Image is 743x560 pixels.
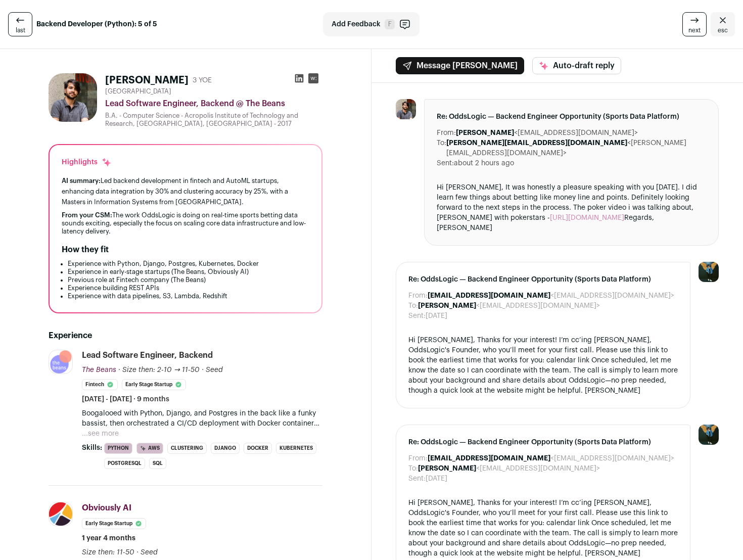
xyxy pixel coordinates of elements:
[49,330,322,342] h2: Experience
[244,443,272,454] li: Docker
[428,292,550,299] b: [EMAIL_ADDRESS][DOMAIN_NAME]
[437,138,446,158] dt: To:
[118,366,200,374] span: · Size then: 2-10 → 11-50
[167,443,207,454] li: Clustering
[446,138,706,158] dd: <[PERSON_NAME][EMAIL_ADDRESS][DOMAIN_NAME]>
[149,458,166,469] li: SQL
[408,335,678,396] div: Hi [PERSON_NAME], Thanks for your interest! I’m cc’ing [PERSON_NAME], OddsLogic's Founder, who yo...
[426,311,447,321] dd: [DATE]
[428,455,550,462] b: [EMAIL_ADDRESS][DOMAIN_NAME]
[408,463,418,474] dt: To:
[323,12,420,36] button: Add Feedback F
[82,533,135,543] span: 1 year 4 months
[418,302,476,309] b: [PERSON_NAME]
[332,19,381,29] span: Add Feedback
[426,474,447,484] dd: [DATE]
[437,158,454,168] dt: Sent:
[396,99,416,119] img: e4177b34379141d3797dc42c70167079e9f40e516cb73a05e235c3247c69bb8b.jpg
[68,260,309,268] li: Experience with Python, Django, Postgres, Kubernetes, Docker
[532,57,621,74] button: Auto-draft reply
[688,26,701,34] span: next
[408,437,678,447] span: Re: OddsLogic — Backend Engineer Opportunity (Sports Data Platform)
[82,518,146,529] li: Early Stage Startup
[396,57,524,74] button: Message [PERSON_NAME]
[699,262,719,282] img: 12031951-medium_jpg
[456,128,638,138] dd: <[EMAIL_ADDRESS][DOMAIN_NAME]>
[104,443,132,454] li: Python
[408,474,426,484] dt: Sent:
[418,463,600,474] dd: <[EMAIL_ADDRESS][DOMAIN_NAME]>
[62,157,112,167] div: Highlights
[437,128,456,138] dt: From:
[408,301,418,311] dt: To:
[62,177,101,184] span: AI summary:
[428,453,674,463] dd: <[EMAIL_ADDRESS][DOMAIN_NAME]>
[408,274,678,285] span: Re: OddsLogic — Backend Engineer Opportunity (Sports Data Platform)
[49,73,97,122] img: e4177b34379141d3797dc42c70167079e9f40e516cb73a05e235c3247c69bb8b.jpg
[418,301,600,311] dd: <[EMAIL_ADDRESS][DOMAIN_NAME]>
[105,87,171,96] span: [GEOGRAPHIC_DATA]
[437,182,706,233] div: Hi [PERSON_NAME], It was honestly a pleasure speaking with you [DATE]. I did learn few things abo...
[82,350,213,361] div: Lead Software Engineer, Backend
[408,291,428,301] dt: From:
[62,212,112,218] span: From your CSM:
[206,366,223,374] span: Seed
[68,292,309,300] li: Experience with data pipelines, S3, Lambda, Redshift
[49,350,72,374] img: 8a7a1156e352e5de4c372808a784367a30272434ea9e9d54352a76e1b4e8751a.png
[202,365,204,375] span: ·
[105,112,322,128] div: B.A. - Computer Science - Acropolis Institute of Technology and Research, [GEOGRAPHIC_DATA], [GEO...
[141,549,158,556] span: Seed
[82,549,134,556] span: Size then: 11-50
[408,311,426,321] dt: Sent:
[276,443,316,454] li: Kubernetes
[82,366,116,374] span: The Beans
[428,291,674,301] dd: <[EMAIL_ADDRESS][DOMAIN_NAME]>
[62,244,109,256] h2: How they fit
[550,214,624,221] a: [URL][DOMAIN_NAME]
[105,98,322,110] div: Lead Software Engineer, Backend @ The Beans
[82,408,322,429] p: Boogalooed with Python, Django, and Postgres in the back like a funky bassist, then orchestrated ...
[454,158,514,168] dd: about 2 hours ago
[105,73,189,87] h1: [PERSON_NAME]
[193,75,212,85] div: 3 YOE
[211,443,240,454] li: Django
[62,175,309,207] div: Led backend development in fintech and AutoML startups, enhancing data integration by 30% and clu...
[446,139,627,147] b: [PERSON_NAME][EMAIL_ADDRESS][DOMAIN_NAME]
[437,112,706,122] span: Re: OddsLogic — Backend Engineer Opportunity (Sports Data Platform)
[718,26,728,34] span: esc
[408,453,428,463] dt: From:
[82,394,169,404] span: [DATE] - [DATE] · 9 months
[82,504,131,512] span: Obviously AI
[699,425,719,445] img: 12031951-medium_jpg
[62,211,309,236] div: The work OddsLogic is doing on real-time sports betting data sounds exciting, especially the focu...
[385,19,395,29] span: F
[104,458,145,469] li: PostgreSQL
[418,465,476,472] b: [PERSON_NAME]
[16,26,25,34] span: last
[456,129,514,136] b: [PERSON_NAME]
[408,498,678,558] div: Hi [PERSON_NAME], Thanks for your interest! I’m cc’ing [PERSON_NAME], OddsLogic's Founder, who yo...
[68,284,309,292] li: Experience building REST APIs
[82,443,102,453] span: Skills:
[136,547,138,557] span: ·
[711,12,735,36] a: Close
[68,276,309,284] li: Previous role at Fintech company (The Beans)
[36,19,157,29] strong: Backend Developer (Python): 5 of 5
[136,443,163,454] li: AWS
[49,502,72,526] img: 39767e63017fe8e678ed2ec97e81f65a1d0d017f6c70364000540c29f7cc2f6e.png
[8,12,32,36] a: last
[68,268,309,276] li: Experience in early-stage startups (The Beans, Obviously AI)
[82,379,118,390] li: Fintech
[82,429,119,439] button: ...see more
[122,379,186,390] li: Early Stage Startup
[682,12,707,36] a: next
